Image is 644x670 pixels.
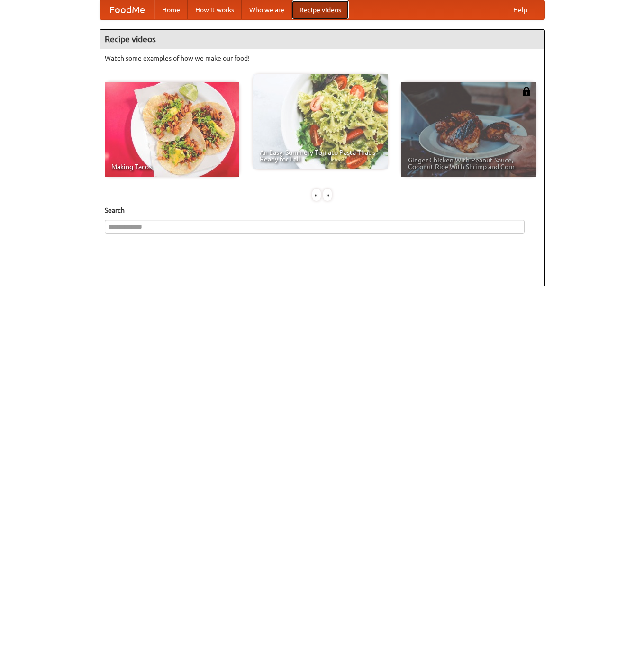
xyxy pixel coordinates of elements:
a: Help [506,0,535,19]
h5: Search [105,205,540,215]
div: » [323,189,332,201]
div: « [312,189,321,201]
span: An Easy, Summery Tomato Pasta That's Ready for Fall [260,149,381,162]
a: An Easy, Summery Tomato Pasta That's Ready for Fall [253,74,388,169]
a: Making Tacos [105,82,239,177]
img: 483408.png [522,87,531,96]
a: How it works [188,0,242,19]
a: Recipe videos [292,0,349,19]
span: Making Tacos [111,163,233,170]
p: Watch some examples of how we make our food! [105,54,540,63]
a: Home [154,0,188,19]
a: FoodMe [100,0,154,19]
a: Who we are [242,0,292,19]
h4: Recipe videos [100,30,544,49]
